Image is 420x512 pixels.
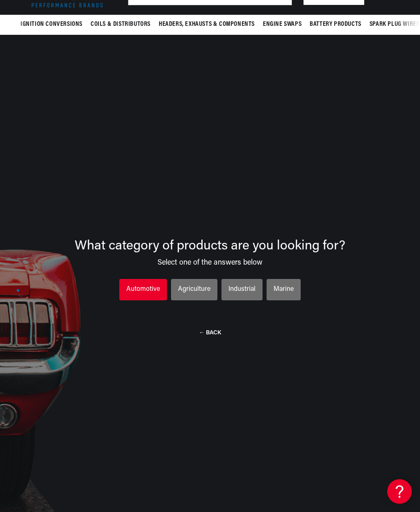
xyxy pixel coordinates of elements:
summary: Ignition Conversions [21,15,87,34]
button: ← BACK [199,329,221,336]
div: Industrial [228,284,256,295]
span: Headers, Exhausts & Components [159,20,255,29]
div: Select one of the answers below [16,253,404,267]
span: Engine Swaps [263,20,301,29]
span: Battery Products [310,20,361,29]
summary: Battery Products [306,15,365,34]
summary: Headers, Exhausts & Components [155,15,259,34]
summary: Coils & Distributors [87,15,155,34]
span: Ignition Conversions [21,20,82,29]
span: Spark Plug Wires [370,20,420,29]
summary: Engine Swaps [259,15,306,34]
div: What category of products are you looking for? [16,240,404,253]
span: Coils & Distributors [91,20,151,29]
div: Agriculture [178,284,210,295]
div: Automotive [126,284,160,295]
div: Marine [274,284,294,295]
